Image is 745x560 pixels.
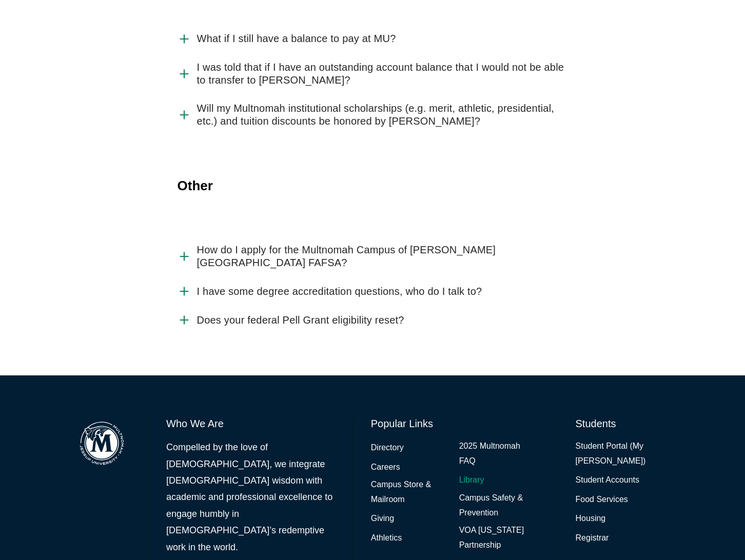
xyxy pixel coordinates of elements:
h6: Popular Links [371,416,538,431]
span: I have some degree accreditation questions, who do I talk to? [197,285,482,298]
h4: Other [178,176,568,195]
a: Library [459,473,484,488]
a: Giving [371,511,394,526]
a: Student Accounts [576,473,640,488]
span: How do I apply for the Multnomah Campus of [PERSON_NAME][GEOGRAPHIC_DATA] FAFSA? [197,244,568,269]
span: Will my Multnomah institutional scholarships (e.g. merit, athletic, presidential, etc.) and tuiti... [197,102,568,128]
a: 2025 Multnomah FAQ [459,439,538,469]
a: Housing [576,511,606,526]
a: Careers [371,460,400,475]
a: Campus Safety & Prevention [459,491,538,521]
p: Compelled by the love of [DEMOGRAPHIC_DATA], we integrate [DEMOGRAPHIC_DATA] wisdom with academic... [166,439,334,555]
span: I was told that if I have an outstanding account balance that I would not be able to transfer to ... [197,61,568,87]
span: What if I still have a balance to pay at MU? [197,32,396,45]
span: Does your federal Pell Grant eligibility reset? [197,314,404,327]
a: Registrar [576,531,609,546]
img: Multnomah Campus of Jessup University logo [75,416,129,470]
a: VOA [US_STATE] Partnership [459,523,538,553]
h6: Who We Are [166,416,334,431]
a: Campus Store & Mailroom [371,477,450,507]
h6: Students [576,416,670,431]
a: Food Services [576,492,628,507]
a: Directory [371,441,404,455]
a: Student Portal (My [PERSON_NAME]) [576,439,670,469]
a: Athletics [371,531,402,546]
